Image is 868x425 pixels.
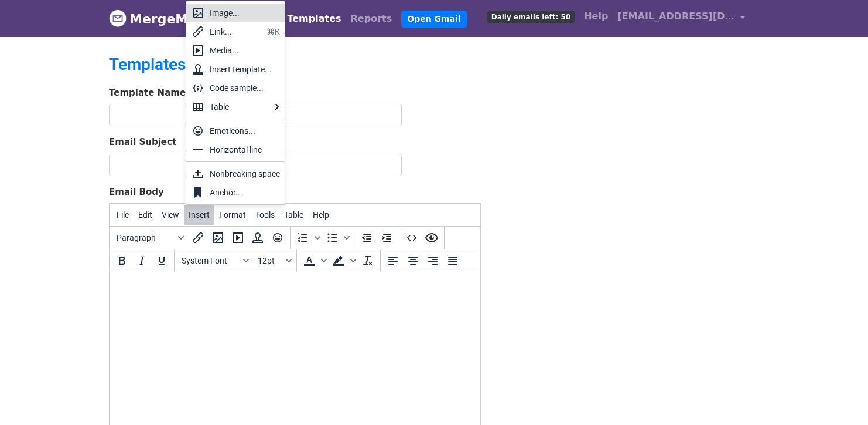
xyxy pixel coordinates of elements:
[329,251,358,271] div: Background color
[109,55,186,74] a: Templates
[377,228,397,248] button: Increase indent
[579,5,613,28] a: Help
[177,251,253,271] button: Fonts
[346,7,397,31] a: Reports
[423,251,443,271] button: Align right
[186,183,285,202] div: Anchor...
[109,185,164,199] label: Email Body
[117,210,129,220] span: File
[255,210,275,220] span: Tools
[613,5,750,32] a: [EMAIL_ADDRESS][DOMAIN_NAME]
[383,251,403,271] button: Align left
[443,251,463,271] button: Justify
[182,256,239,265] span: System Font
[258,256,283,265] span: 12pt
[357,228,377,248] button: Decrease indent
[210,185,280,200] div: Anchor...
[109,9,127,27] img: MergeMail logo
[487,11,575,23] span: Daily emails left: 50
[293,228,322,248] div: Numbered list
[117,233,174,242] span: Paragraph
[189,210,210,220] span: Insert
[219,210,246,220] span: Format
[422,228,442,248] button: Preview
[483,5,579,28] a: Daily emails left: 50
[403,251,423,271] button: Align center
[112,228,188,248] button: Blocks
[248,228,268,248] button: Insert template
[109,55,536,75] h2: ⟫ New
[299,251,329,271] div: Text color
[109,86,186,100] label: Template Name
[282,7,346,31] a: Templates
[208,228,228,248] button: Insert/edit image
[253,251,294,271] button: Font sizes
[152,251,172,271] button: Underline
[617,9,734,23] span: [EMAIL_ADDRESS][DOMAIN_NAME]
[268,228,288,248] button: Emoticons
[313,210,329,220] span: Help
[132,251,152,271] button: Italic
[109,6,206,31] a: MergeMail
[162,210,179,220] span: View
[109,136,176,149] label: Email Subject
[112,251,132,271] button: Bold
[809,369,868,425] iframe: Chat Widget
[402,228,422,248] button: Source code
[322,228,351,248] div: Bullet list
[358,251,378,271] button: Clear formatting
[401,11,466,28] a: Open Gmail
[188,228,208,248] button: Insert/edit link
[284,210,303,220] span: Table
[138,210,152,220] span: Edit
[228,228,248,248] button: Insert/edit media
